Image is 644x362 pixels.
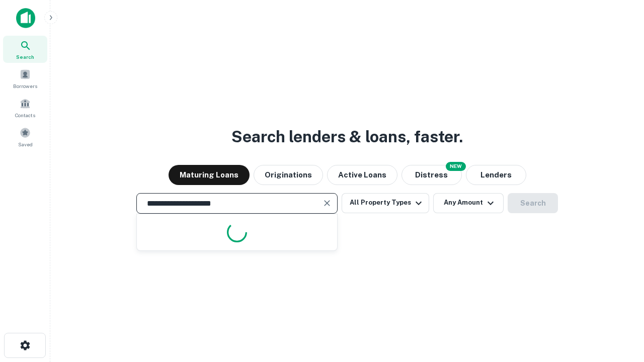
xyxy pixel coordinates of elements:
span: Search [16,53,34,61]
h3: Search lenders & loans, faster. [231,125,463,149]
a: Saved [3,123,47,150]
button: Originations [254,165,323,185]
a: Search [3,36,47,63]
span: Contacts [15,111,35,119]
div: NEW [446,162,466,171]
a: Contacts [3,94,47,121]
span: Borrowers [13,82,37,90]
button: Maturing Loans [169,165,250,185]
button: All Property Types [342,193,429,213]
button: Lenders [466,165,526,185]
button: Any Amount [433,193,504,213]
button: Active Loans [327,165,397,185]
span: Saved [18,140,33,148]
button: Clear [320,196,334,210]
iframe: Chat Widget [594,282,644,330]
button: Search distressed loans with lien and other non-mortgage details. [401,165,462,185]
img: capitalize-icon.png [16,8,35,28]
a: Borrowers [3,65,47,92]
